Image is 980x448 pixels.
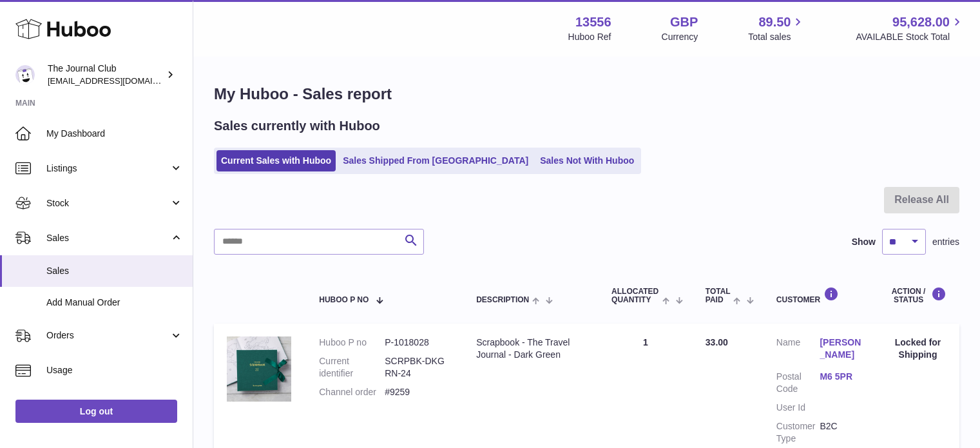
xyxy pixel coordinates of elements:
dd: B2C [820,420,863,445]
div: Scrapbook - The Travel Journal - Dark Green [476,336,586,361]
dt: User Id [776,402,820,414]
a: M6 5PR [820,371,863,383]
a: Sales Not With Huboo [535,150,639,171]
h1: My Huboo - Sales report [214,84,959,104]
span: Total paid [706,287,731,304]
a: 89.50 Total sales [748,14,805,43]
span: 89.50 [758,14,791,31]
span: 95,628.00 [892,14,950,31]
dt: Name [776,336,820,364]
div: Currency [662,31,698,43]
span: Sales [46,265,183,277]
span: 33.00 [706,337,728,347]
div: Locked for Shipping [889,336,946,361]
div: Customer [776,287,863,304]
dt: Customer Type [776,420,820,445]
dt: Channel order [319,386,385,398]
span: My Dashboard [46,128,183,140]
div: Action / Status [889,287,946,304]
span: Orders [46,329,169,342]
span: Description [476,296,529,304]
span: Listings [46,162,169,175]
span: [EMAIL_ADDRESS][DOMAIN_NAME] [48,75,189,86]
img: 135561733127634.png [227,336,291,401]
a: Sales Shipped From [GEOGRAPHIC_DATA] [338,150,533,171]
div: Huboo Ref [568,31,611,43]
a: [PERSON_NAME] [820,336,863,361]
dd: P-1018028 [385,336,450,349]
dt: Current identifier [319,355,385,380]
label: Show [852,236,876,248]
span: Usage [46,364,183,376]
dd: #9259 [385,386,450,398]
span: Sales [46,232,169,244]
dd: SCRPBK-DKGRN-24 [385,355,450,380]
dt: Huboo P no [319,336,385,349]
strong: 13556 [575,14,611,31]
a: 95,628.00 AVAILABLE Stock Total [856,14,965,43]
dt: Postal Code [776,371,820,395]
span: Stock [46,197,169,209]
h2: Sales currently with Huboo [214,117,380,135]
img: hello@thejournalclub.co.uk [15,65,35,84]
span: Huboo P no [319,296,369,304]
a: Log out [15,400,177,423]
span: entries [932,236,959,248]
span: Add Manual Order [46,297,183,309]
span: ALLOCATED Quantity [611,287,659,304]
strong: GBP [670,14,698,31]
div: The Journal Club [48,63,164,87]
a: Current Sales with Huboo [216,150,336,171]
span: AVAILABLE Stock Total [856,31,965,43]
span: Total sales [748,31,805,43]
